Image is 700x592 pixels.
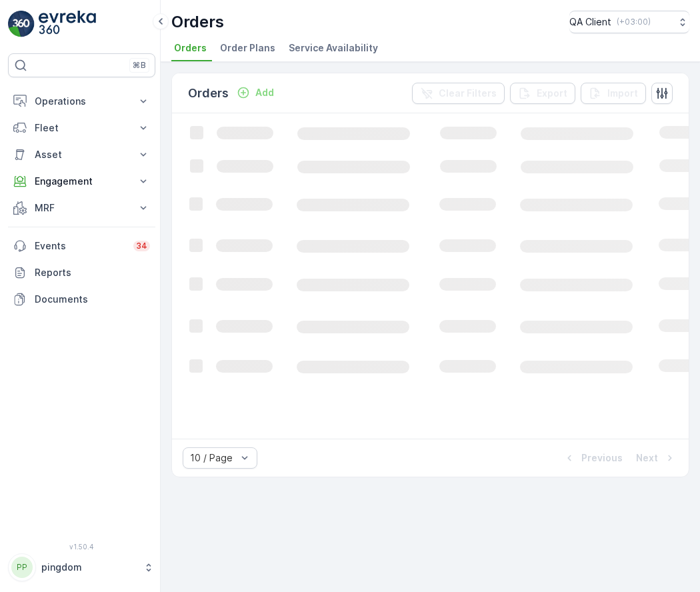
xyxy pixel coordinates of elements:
p: pingdom [41,561,137,574]
span: Service Availability [289,41,378,55]
p: Previous [581,451,623,465]
p: Operations [35,95,129,108]
button: Clear Filters [412,83,505,104]
div: PP [11,557,33,578]
img: logo [8,11,35,37]
span: v 1.50.4 [8,543,155,551]
p: Documents [35,293,150,306]
button: Asset [8,141,155,168]
span: Order Plans [220,41,275,55]
p: Next [636,451,658,465]
button: Export [510,83,575,104]
button: Add [231,85,279,101]
button: QA Client(+03:00) [569,11,689,33]
p: Engagement [35,175,129,188]
p: ( +03:00 ) [617,17,651,27]
button: Previous [561,450,624,466]
button: PPpingdom [8,553,155,581]
button: Import [581,83,646,104]
span: Orders [174,41,207,55]
button: MRF [8,195,155,221]
p: Clear Filters [439,87,497,100]
p: Export [537,87,567,100]
p: 34 [136,241,147,251]
p: Reports [35,266,150,279]
p: Orders [171,11,224,33]
p: Asset [35,148,129,161]
p: Add [255,86,274,99]
button: Next [635,450,678,466]
p: Import [607,87,638,100]
p: QA Client [569,15,611,29]
p: MRF [35,201,129,215]
button: Operations [8,88,155,115]
a: Reports [8,259,155,286]
p: ⌘B [133,60,146,71]
p: Events [35,239,125,253]
p: Orders [188,84,229,103]
button: Fleet [8,115,155,141]
a: Documents [8,286,155,313]
p: Fleet [35,121,129,135]
a: Events34 [8,233,155,259]
button: Engagement [8,168,155,195]
img: logo_light-DOdMpM7g.png [39,11,96,37]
